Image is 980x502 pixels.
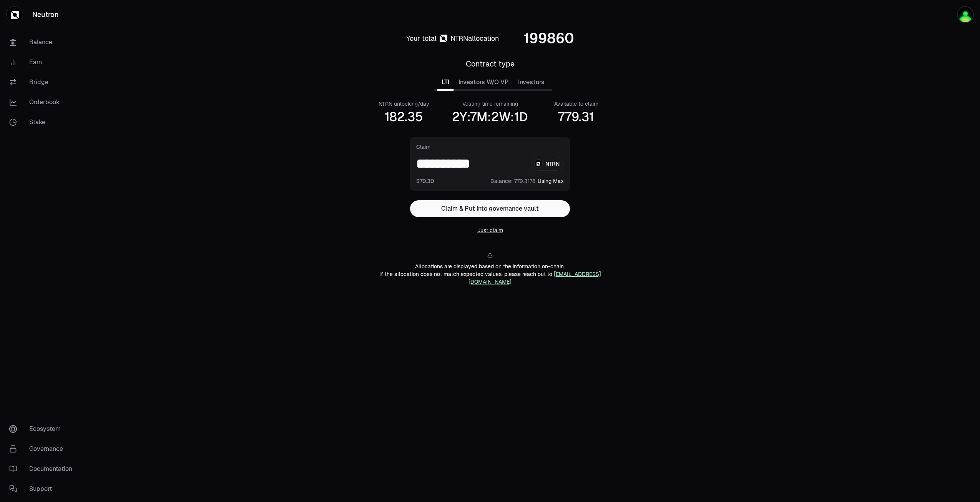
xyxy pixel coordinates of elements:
a: Support [3,479,83,499]
div: If the allocation does not match expected values, please reach out to [358,270,622,286]
button: Just claim [477,226,503,234]
div: NTRN unlocking/day [379,100,429,108]
div: Vesting time remaining [462,100,518,108]
a: Stake [3,112,83,132]
a: Orderbook [3,92,83,112]
div: 199860 [523,31,574,46]
div: allocation [450,33,499,44]
a: Ecosystem [3,419,83,439]
button: Claim & Put into governance vault [410,200,570,217]
div: 779.31 [558,109,594,125]
div: Claim [416,143,430,151]
button: LTI [437,75,454,90]
img: Ledger - LTI Neutron [957,6,974,23]
div: 2Y:7M:2W:1D [452,109,528,125]
div: Allocations are displayed based on the information on-chain. [358,263,622,270]
button: Investors W/O VP [454,75,513,90]
div: 182.35 [385,109,423,125]
button: Using Max [538,177,564,185]
a: Earn [3,52,83,72]
a: Bridge [3,72,83,92]
span: Balance: [490,177,513,185]
a: Governance [3,439,83,459]
div: Contract type [466,58,515,69]
a: Balance [3,32,83,52]
span: NTRN [450,34,468,43]
div: Available to claim [554,100,598,108]
div: Your total [406,33,437,44]
button: Investors [513,75,549,90]
a: Documentation [3,459,83,479]
button: $70.30 [416,177,434,185]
